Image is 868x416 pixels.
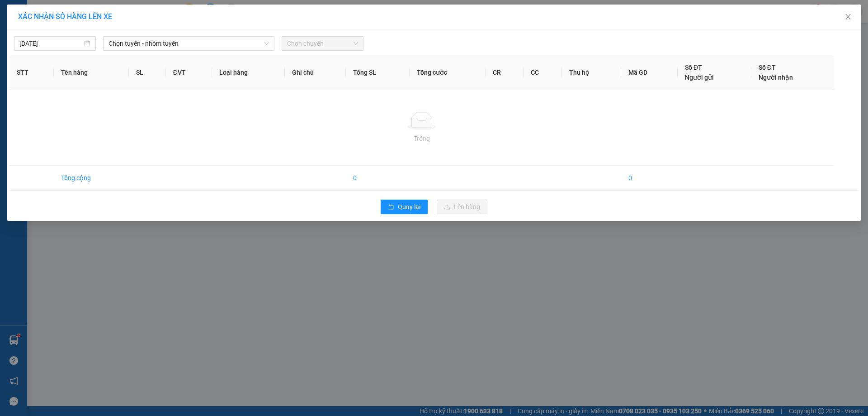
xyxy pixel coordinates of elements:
th: CC [524,55,562,90]
th: STT [9,55,54,90]
span: down [264,41,269,46]
th: Mã GD [621,55,678,90]
th: Ghi chú [285,55,346,90]
div: Trống [17,134,827,143]
th: Loại hàng [212,55,285,90]
th: Tổng cước [410,55,486,90]
span: Số ĐT [685,64,702,71]
span: close [844,13,852,20]
span: Người nhận [759,74,793,81]
span: rollback [388,204,394,211]
span: Chọn chuyến [287,37,358,50]
th: Tổng SL [346,55,410,90]
button: Close [835,5,861,30]
input: 12/10/2025 [19,38,82,48]
span: Quay lại [398,202,420,212]
th: CR [486,55,524,90]
span: Chọn tuyến - nhóm tuyến [108,37,269,50]
button: uploadLên hàng [437,200,487,214]
td: 0 [346,166,410,191]
th: SL [129,55,165,90]
th: Thu hộ [562,55,621,90]
td: Tổng cộng [54,166,129,191]
td: 0 [621,166,678,191]
span: Số ĐT [759,64,776,71]
th: Tên hàng [54,55,129,90]
span: Người gửi [685,74,714,81]
button: rollbackQuay lại [381,200,428,214]
span: XÁC NHẬN SỐ HÀNG LÊN XE [18,12,112,21]
th: ĐVT [166,55,212,90]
